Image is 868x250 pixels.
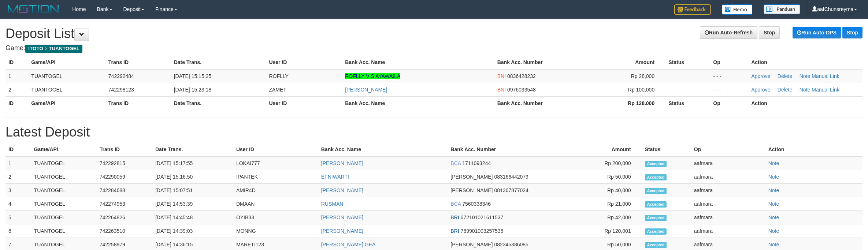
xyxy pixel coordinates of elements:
td: IPANTEK [233,170,318,184]
a: Note [800,87,810,93]
td: 742264826 [97,211,152,224]
td: - - - [710,69,748,83]
th: Action [748,56,863,69]
td: [DATE] 15:07:51 [152,184,233,197]
a: Note [800,73,810,79]
th: Status [665,56,710,69]
th: User ID [266,56,342,69]
th: Bank Acc. Number [494,96,590,110]
a: Approve [751,73,770,79]
span: 081367877024 [494,187,528,193]
a: [PERSON_NAME] GEA [321,242,376,247]
td: 1 [5,69,28,83]
td: TUANTOGEL [31,184,97,197]
td: Rp 40,000 [572,184,642,197]
span: Rp 28,000 [631,73,655,79]
a: [PERSON_NAME] [321,228,363,234]
a: Note [768,160,779,166]
td: [DATE] 14:45:48 [152,211,233,224]
th: User ID [233,143,318,156]
th: Amount [589,56,665,69]
a: Manual Link [812,73,839,79]
span: 672101021611537 [461,214,504,220]
a: Manual Link [812,87,839,93]
span: 742292484 [108,73,134,79]
td: LOKAI777 [233,156,318,170]
th: Status [665,96,710,110]
td: TUANTOGEL [31,197,97,211]
th: Action [748,96,863,110]
span: 1711093244 [462,160,491,166]
h4: Game: [5,45,863,52]
td: Rp 120,001 [572,224,642,238]
span: Accepted [645,215,667,221]
td: [DATE] 14:39:03 [152,224,233,238]
span: Accepted [645,242,667,248]
td: OYIB33 [233,211,318,224]
td: TUANTOGEL [31,170,97,184]
th: Bank Acc. Name [342,56,494,69]
th: Game/API [28,56,105,69]
span: Accepted [645,188,667,194]
th: User ID [266,96,342,110]
a: Stop [842,27,863,38]
img: Button%20Memo.svg [722,4,753,15]
a: Delete [778,73,792,79]
a: Delete [778,87,792,93]
span: 0836428232 [507,73,536,79]
td: TUANTOGEL [28,83,105,96]
td: 742263510 [97,224,152,238]
span: BRI [450,214,459,220]
th: Game/API [31,143,97,156]
th: ID [5,96,28,110]
img: Feedback.jpg [674,4,711,15]
span: Rp 100,000 [628,87,654,93]
td: 2 [5,83,28,96]
th: Action [765,143,863,156]
td: [DATE] 15:17:55 [152,156,233,170]
td: MONNG [233,224,318,238]
a: RUSMAN [321,201,344,207]
h1: Latest Deposit [5,125,863,139]
th: Op [710,56,748,69]
td: 2 [5,170,31,184]
td: 742274953 [97,197,152,211]
a: [PERSON_NAME] [345,87,387,93]
td: 1 [5,156,31,170]
a: Stop [759,26,780,39]
th: Trans ID [97,143,152,156]
span: [PERSON_NAME] [450,187,493,193]
td: aafmara [691,197,765,211]
span: [PERSON_NAME] [450,174,493,180]
th: Amount [572,143,642,156]
td: 742292815 [97,156,152,170]
img: panduan.png [764,4,800,14]
span: [DATE] 15:23:18 [174,87,211,93]
td: aafmara [691,184,765,197]
a: Note [768,187,779,193]
span: BNI [497,87,506,93]
span: [DATE] 15:15:25 [174,73,211,79]
th: Date Trans. [171,96,266,110]
td: Rp 42,000 [572,211,642,224]
a: Run Auto-Refresh [700,26,757,39]
th: Date Trans. [152,143,233,156]
a: EFNIWARTI [321,174,349,180]
th: Date Trans. [171,56,266,69]
td: Rp 50,000 [572,170,642,184]
th: Bank Acc. Number [448,143,572,156]
a: Run Auto-DPS [793,27,841,38]
a: [PERSON_NAME] [321,187,363,193]
span: ITOTO > TUANTOGEL [25,45,82,53]
h1: Deposit List [5,26,863,41]
span: 082345386085 [494,242,528,247]
a: Approve [751,87,770,93]
span: Accepted [645,174,667,180]
td: TUANTOGEL [31,156,97,170]
th: Op [710,96,748,110]
th: Op [691,143,765,156]
td: 3 [5,184,31,197]
td: DMAAN [233,197,318,211]
td: TUANTOGEL [31,211,97,224]
td: - - - [710,83,748,96]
